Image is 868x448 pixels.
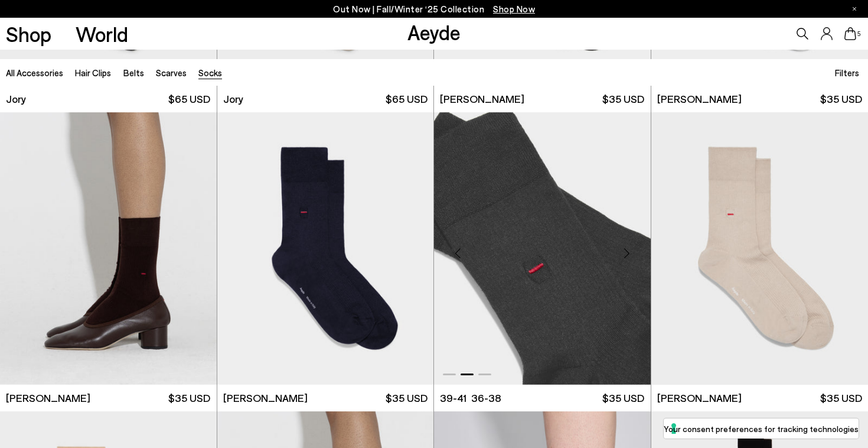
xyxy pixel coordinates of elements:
span: 5 [856,31,862,37]
a: Belts [123,67,144,78]
div: 1 / 3 [217,112,434,385]
span: [PERSON_NAME] [223,391,308,405]
img: Jamie Cotton Socks [217,112,434,385]
li: 36-38 [471,391,501,405]
a: [PERSON_NAME] $35 USD [434,86,651,112]
li: 39-41 [440,391,466,405]
button: Your consent preferences for tracking technologies [664,418,859,439]
span: [PERSON_NAME] [657,92,742,106]
span: Navigate to /collections/new-in [493,4,535,14]
a: [PERSON_NAME] $35 USD [217,385,434,411]
a: Shop [6,24,51,44]
span: [PERSON_NAME] [657,391,742,405]
a: 39-41 36-38 $35 USD [434,385,651,411]
div: Next slide [609,235,645,271]
div: Previous slide [440,235,475,271]
span: $35 USD [602,391,644,405]
a: Socks [198,67,222,78]
span: Filters [835,67,859,78]
a: 5 [844,27,856,40]
a: Aeyde [407,20,461,44]
a: Hair Clips [75,67,111,78]
p: Out Now | Fall/Winter ‘25 Collection [333,2,535,17]
span: Jory [6,92,26,106]
span: $35 USD [168,391,210,405]
a: Scarves [156,67,187,78]
a: All accessories [6,67,63,78]
span: $65 USD [386,92,428,106]
img: Jamie Cotton Socks [434,112,651,385]
span: $35 USD [820,92,862,106]
div: 2 / 3 [434,112,651,385]
a: Next slide Previous slide [434,112,651,385]
span: $35 USD [602,92,644,106]
span: $65 USD [168,92,210,106]
span: Jory [223,92,243,106]
a: World [76,24,128,44]
label: Your consent preferences for tracking technologies [664,423,859,435]
span: $35 USD [386,391,428,405]
a: Next slide Previous slide [217,112,434,385]
span: [PERSON_NAME] [440,92,524,106]
ul: variant [440,391,500,405]
span: $35 USD [820,391,862,405]
span: [PERSON_NAME] [6,391,90,405]
a: Jory $65 USD [217,86,434,112]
